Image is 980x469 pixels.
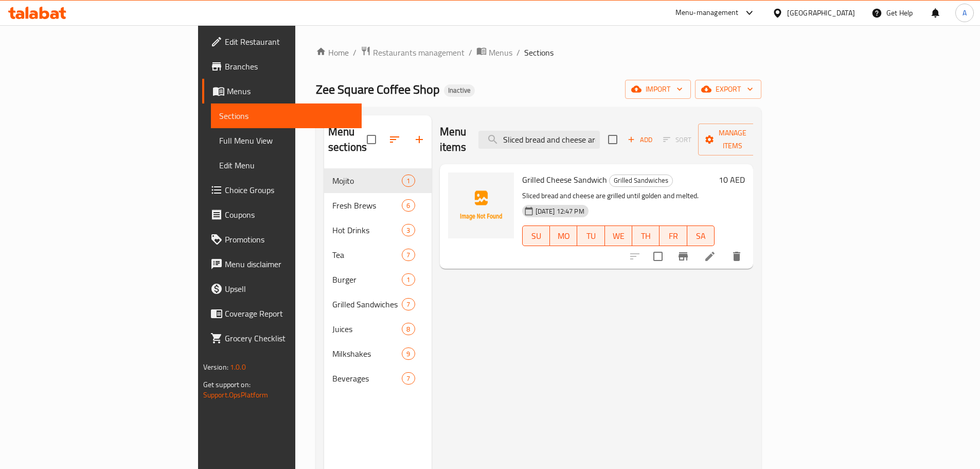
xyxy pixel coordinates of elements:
span: Sections [219,110,353,122]
a: Promotions [202,227,362,252]
button: Manage items [698,124,767,155]
span: Hot Drinks [332,224,402,236]
a: Coupons [202,202,362,227]
li: / [516,46,520,59]
span: Juices [332,323,402,335]
span: Grilled Sandwiches [332,298,402,310]
span: Tea [332,249,402,261]
div: Mojito1 [324,168,432,193]
a: Choice Groups [202,178,362,202]
span: A [963,7,967,19]
div: Menu-management [675,7,739,19]
span: Coverage Report [225,307,353,320]
span: Choice Groups [225,184,353,196]
span: Get support on: [203,378,251,391]
span: Select section [602,129,623,150]
div: items [402,175,415,187]
span: 9 [402,349,414,359]
span: [DATE] 12:47 PM [531,206,589,216]
span: Fresh Brews [332,199,402,212]
span: 1 [402,176,414,186]
span: Sections [524,46,554,59]
span: Milkshakes [332,348,402,360]
div: [GEOGRAPHIC_DATA] [787,7,855,19]
span: Menus [489,46,512,59]
div: Burger [332,273,402,286]
button: WE [605,225,632,246]
span: Grilled Sandwiches [610,175,672,186]
span: Restaurants management [373,46,465,59]
span: Select section first [656,132,698,148]
a: Sections [211,103,362,128]
div: items [402,348,415,360]
span: export [703,83,753,96]
a: Support.OpsPlatform [203,388,269,402]
nav: breadcrumb [316,46,761,59]
div: Burger1 [324,267,432,292]
a: Branches [202,54,362,79]
a: Menus [476,46,512,59]
span: Upsell [225,283,353,295]
span: SU [527,229,546,244]
h2: Menu items [440,124,467,155]
span: Full Menu View [219,134,353,147]
span: Edit Restaurant [225,36,353,48]
div: items [402,199,415,212]
span: 6 [402,201,414,211]
a: Edit Menu [211,153,362,178]
span: 1.0.0 [230,360,246,374]
span: 7 [402,250,414,260]
span: FR [664,229,683,244]
span: TH [636,229,655,244]
span: Beverages [332,372,402,385]
button: delete [724,244,749,269]
span: 8 [402,324,414,334]
button: Add section [407,127,432,152]
span: MO [554,229,573,244]
span: Menus [227,85,353,97]
span: Mojito [332,175,402,187]
span: 7 [402,300,414,309]
span: 7 [402,374,414,384]
button: MO [550,225,577,246]
div: Hot Drinks3 [324,218,432,242]
span: Add item [623,132,656,148]
nav: Menu sections [324,164,432,395]
a: Restaurants management [361,46,465,59]
img: Grilled Cheese Sandwich [448,172,514,238]
span: SA [691,229,710,244]
span: WE [609,229,628,244]
button: TH [632,225,660,246]
a: Menus [202,79,362,103]
span: 3 [402,225,414,235]
a: Full Menu View [211,128,362,153]
p: Sliced bread and cheese are grilled until golden and melted. [522,189,715,202]
span: Coupons [225,209,353,221]
span: Manage items [706,127,759,152]
span: Branches [225,60,353,73]
div: Inactive [444,84,475,97]
span: Inactive [444,86,475,95]
div: items [402,273,415,286]
button: FR [660,225,687,246]
span: Grilled Cheese Sandwich [522,172,607,187]
span: Select to update [647,246,669,267]
li: / [469,46,472,59]
button: Branch-specific-item [671,244,696,269]
div: Tea7 [324,242,432,267]
span: Grocery Checklist [225,332,353,344]
span: 1 [402,275,414,285]
h6: 10 AED [719,172,745,187]
span: Menu disclaimer [225,258,353,270]
button: TU [577,225,604,246]
div: items [402,224,415,236]
div: Fresh Brews6 [324,193,432,218]
a: Grocery Checklist [202,326,362,351]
